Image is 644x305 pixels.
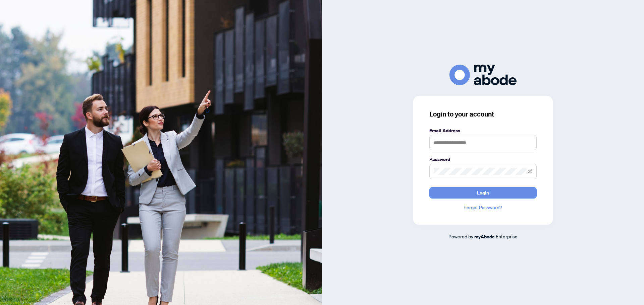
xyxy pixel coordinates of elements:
[429,109,537,119] h3: Login to your account
[474,233,495,240] a: myAbode
[448,233,473,239] span: Powered by
[429,127,537,134] label: Email Address
[429,156,537,163] label: Password
[429,204,537,211] a: Forgot Password?
[449,65,517,85] img: ma-logo
[528,169,532,174] span: eye-invisible
[477,187,489,198] span: Login
[496,233,518,239] span: Enterprise
[429,187,537,199] button: Login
